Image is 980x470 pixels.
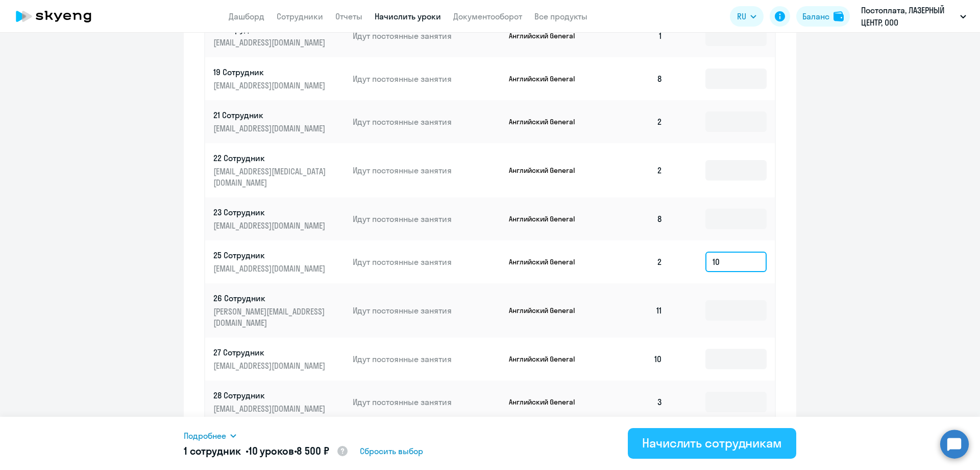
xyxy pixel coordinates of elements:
[213,347,345,371] a: 27 Сотрудник[EMAIL_ADDRESS][DOMAIN_NAME]
[213,293,345,328] a: 26 Сотрудник[PERSON_NAME][EMAIL_ADDRESS][DOMAIN_NAME]
[509,397,585,407] p: Английский General
[213,80,328,91] p: [EMAIL_ADDRESS][DOMAIN_NAME]
[534,11,587,21] a: Все продукты
[213,250,328,261] p: 25 Сотрудник
[213,390,328,401] p: 28 Сотрудник
[599,100,671,143] td: 2
[834,11,844,21] img: balance
[599,14,671,57] td: 1
[353,396,501,408] p: Идут постоянные занятия
[213,152,345,188] a: 22 Сотрудник[EMAIL_ADDRESS][MEDICAL_DATA][DOMAIN_NAME]
[509,117,585,126] p: Английский General
[599,381,671,423] td: 3
[213,250,345,274] a: 25 Сотрудник[EMAIL_ADDRESS][DOMAIN_NAME]
[353,116,501,127] p: Идут постоянные занятия
[642,435,782,451] div: Начислить сотрудникам
[599,197,671,240] td: 8
[599,338,671,381] td: 10
[213,263,328,274] p: [EMAIL_ADDRESS][DOMAIN_NAME]
[599,57,671,100] td: 8
[213,166,328,188] p: [EMAIL_ADDRESS][MEDICAL_DATA][DOMAIN_NAME]
[802,10,829,23] div: Баланс
[509,166,585,175] p: Английский General
[213,220,328,231] p: [EMAIL_ADDRESS][DOMAIN_NAME]
[509,306,585,315] p: Английский General
[213,66,345,91] a: 19 Сотрудник[EMAIL_ADDRESS][DOMAIN_NAME]
[453,11,522,21] a: Документооборот
[509,214,585,223] p: Английский General
[353,165,501,176] p: Идут постоянные занятия
[353,73,501,84] p: Идут постоянные занятия
[730,6,764,27] button: RU
[856,4,971,29] button: Постоплата, ЛАЗЕРНЫЙ ЦЕНТР, ООО
[184,430,226,442] span: Подробнее
[509,31,585,40] p: Английский General
[335,11,362,21] a: Отчеты
[277,11,323,21] a: Сотрудники
[213,37,328,48] p: [EMAIL_ADDRESS][DOMAIN_NAME]
[796,6,850,27] button: Балансbalance
[213,123,328,134] p: [EMAIL_ADDRESS][DOMAIN_NAME]
[213,24,345,48] a: 18 Сотрудник[EMAIL_ADDRESS][DOMAIN_NAME]
[375,11,441,21] a: Начислить уроки
[353,305,501,316] p: Идут постоянные занятия
[353,213,501,225] p: Идут постоянные занятия
[213,152,328,164] p: 22 Сотрудник
[353,256,501,267] p: Идут постоянные занятия
[213,403,328,414] p: [EMAIL_ADDRESS][DOMAIN_NAME]
[353,30,501,41] p: Идут постоянные занятия
[213,66,328,78] p: 19 Сотрудник
[249,444,294,457] span: 10 уроков
[213,347,328,358] p: 27 Сотрудник
[213,390,345,414] a: 28 Сотрудник[EMAIL_ADDRESS][DOMAIN_NAME]
[213,360,328,371] p: [EMAIL_ADDRESS][DOMAIN_NAME]
[213,207,328,218] p: 23 Сотрудник
[213,306,328,328] p: [PERSON_NAME][EMAIL_ADDRESS][DOMAIN_NAME]
[509,74,585,83] p: Английский General
[599,143,671,197] td: 2
[213,109,328,121] p: 21 Сотрудник
[184,444,349,459] h5: 1 сотрудник • •
[353,353,501,365] p: Идут постоянные занятия
[509,354,585,364] p: Английский General
[861,4,956,29] p: Постоплата, ЛАЗЕРНЫЙ ЦЕНТР, ООО
[297,444,329,457] span: 8 500 ₽
[599,240,671,283] td: 2
[628,428,796,459] button: Начислить сотрудникам
[360,445,423,457] span: Сбросить выбор
[509,257,585,266] p: Английский General
[737,10,746,23] span: RU
[213,293,328,304] p: 26 Сотрудник
[599,283,671,338] td: 11
[229,11,264,21] a: Дашборд
[213,109,345,134] a: 21 Сотрудник[EMAIL_ADDRESS][DOMAIN_NAME]
[213,207,345,231] a: 23 Сотрудник[EMAIL_ADDRESS][DOMAIN_NAME]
